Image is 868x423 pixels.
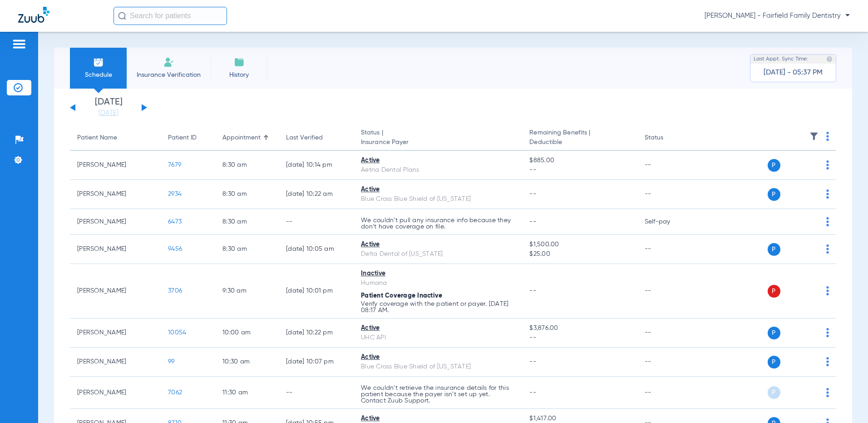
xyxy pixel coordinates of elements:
img: group-dot-blue.svg [826,328,829,337]
div: Inactive [361,269,515,279]
img: group-dot-blue.svg [826,217,829,226]
span: [PERSON_NAME] - Fairfield Family Dentistry [705,11,850,20]
td: 8:30 AM [215,235,279,264]
span: $3,876.00 [529,323,630,333]
img: group-dot-blue.svg [826,357,829,366]
p: We couldn’t retrieve the insurance details for this patient because the payer isn’t set up yet. C... [361,385,515,404]
div: Active [361,240,515,249]
input: Search for patients [113,7,227,25]
td: -- [637,235,699,264]
div: Humana [361,279,515,288]
td: [PERSON_NAME] [70,151,161,180]
td: [PERSON_NAME] [70,377,161,409]
td: 8:30 AM [215,180,279,209]
span: Deductible [529,138,630,147]
span: Insurance Verification [133,70,204,80]
div: Blue Cross Blue Shield of [US_STATE] [361,194,515,204]
img: History [234,57,245,68]
span: -- [529,358,536,365]
span: P [768,243,780,256]
td: 10:00 AM [215,318,279,348]
span: Last Appt. Sync Time: [754,55,808,64]
td: [PERSON_NAME] [70,235,161,264]
div: Last Verified [286,133,346,143]
span: -- [529,333,630,343]
span: [DATE] - 05:37 PM [764,68,823,77]
td: 10:30 AM [215,348,279,377]
div: UHC API [361,333,515,343]
img: Zuub Logo [18,7,49,23]
span: $885.00 [529,156,630,165]
span: 99 [168,358,175,365]
span: 3706 [168,288,182,294]
span: $25.00 [529,249,630,259]
img: group-dot-blue.svg [826,160,829,169]
th: Status | [354,125,522,151]
th: Remaining Benefits | [522,125,637,151]
div: Active [361,156,515,165]
span: P [768,386,780,399]
div: Blue Cross Blue Shield of [US_STATE] [361,362,515,372]
td: 8:30 AM [215,209,279,235]
td: -- [637,180,699,209]
td: [DATE] 10:22 PM [279,318,354,348]
img: filter.svg [809,132,819,141]
img: Schedule [93,57,104,68]
img: group-dot-blue.svg [826,132,829,141]
td: 8:30 AM [215,151,279,180]
img: Manual Insurance Verification [163,57,174,68]
td: -- [637,318,699,348]
td: [PERSON_NAME] [70,209,161,235]
li: [DATE] [81,98,136,118]
img: group-dot-blue.svg [826,388,829,397]
div: Aetna Dental Plans [361,165,515,175]
div: Patient Name [77,133,153,143]
td: [DATE] 10:14 PM [279,151,354,180]
span: 7062 [168,389,182,396]
span: P [768,327,780,339]
div: Active [361,353,515,362]
td: [DATE] 10:22 AM [279,180,354,209]
td: 11:30 AM [215,377,279,409]
td: Self-pay [637,209,699,235]
p: We couldn’t pull any insurance info because they don’t have coverage on file. [361,217,515,230]
span: Insurance Payer [361,138,515,147]
div: Appointment [222,133,261,143]
span: 6473 [168,219,182,225]
td: [PERSON_NAME] [70,348,161,377]
td: -- [637,151,699,180]
span: -- [529,165,630,175]
span: 9456 [168,246,182,252]
div: Active [361,185,515,194]
td: -- [637,264,699,318]
img: Search Icon [118,12,126,20]
span: 7679 [168,162,181,168]
th: Status [637,125,699,151]
span: -- [529,288,536,294]
span: 10054 [168,329,186,336]
div: Patient ID [168,133,197,143]
span: History [217,70,261,80]
span: -- [529,191,536,197]
img: group-dot-blue.svg [826,244,829,254]
span: P [768,285,780,298]
div: Active [361,323,515,333]
td: [DATE] 10:07 PM [279,348,354,377]
td: [DATE] 10:05 AM [279,235,354,264]
div: Last Verified [286,133,323,143]
img: last sync help info [826,56,833,62]
td: 9:30 AM [215,264,279,318]
td: [PERSON_NAME] [70,180,161,209]
span: Schedule [77,70,120,80]
div: Patient ID [168,133,208,143]
td: -- [637,348,699,377]
span: 2934 [168,191,182,197]
td: -- [279,209,354,235]
td: -- [637,377,699,409]
td: -- [279,377,354,409]
p: Verify coverage with the patient or payer. [DATE] 08:17 AM. [361,301,515,314]
span: P [768,159,780,172]
span: Patient Coverage Inactive [361,293,442,299]
td: [PERSON_NAME] [70,264,161,318]
img: group-dot-blue.svg [826,189,829,199]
